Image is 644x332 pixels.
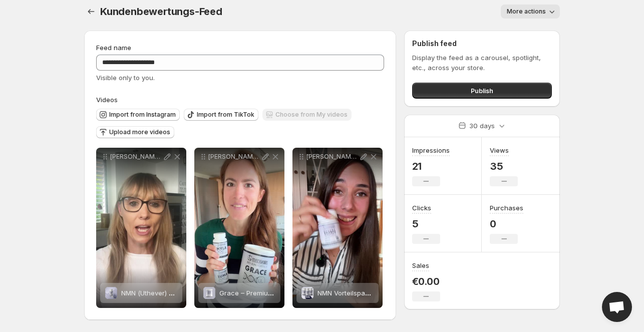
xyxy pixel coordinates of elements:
[100,6,222,18] span: Kundenbewertungs-Feed
[412,53,552,73] p: Display the feed as a carousel, spotlight, etc., across your store.
[412,260,429,270] h3: Sales
[197,111,254,119] span: Import from TikTok
[96,109,180,121] button: Import from Instagram
[412,203,431,213] h3: Clicks
[184,109,258,121] button: Import from TikTok
[194,148,284,308] div: [PERSON_NAME]-BewertungGrace – Premium Kollagen Pulver (Verisol® B)Grace – Premium Kollagen [PERS...
[105,287,117,299] img: NMN (Uthever) Kapseln
[96,126,174,138] button: Upload more videos
[469,121,495,131] p: 30 days
[507,8,546,16] span: More actions
[412,275,440,287] p: €0.00
[96,44,131,52] span: Feed name
[96,96,118,104] span: Videos
[317,289,419,297] span: NMN Vorteilspack NAD+ Booster
[471,86,493,96] span: Publish
[110,153,162,161] p: [PERSON_NAME]-Bewertung
[412,145,450,155] h3: Impressions
[412,218,440,230] p: 5
[109,128,170,136] span: Upload more videos
[490,218,523,230] p: 0
[301,287,313,299] img: NMN Vorteilspack NAD+ Booster
[203,287,215,299] img: Grace – Premium Kollagen Pulver (Verisol® B)
[490,203,523,213] h3: Purchases
[96,74,155,82] span: Visible only to you.
[412,83,552,99] button: Publish
[84,5,98,19] button: Settings
[602,292,632,322] a: Open chat
[412,39,552,49] h2: Publish feed
[292,148,383,308] div: [PERSON_NAME]-BewertungNMN Vorteilspack NAD+ BoosterNMN Vorteilspack NAD+ Booster
[490,145,509,155] h3: Views
[412,160,450,172] p: 21
[121,289,194,297] span: NMN (Uthever) Kapseln
[306,153,359,161] p: [PERSON_NAME]-Bewertung
[490,160,518,172] p: 35
[219,289,393,297] span: Grace – Premium Kollagen [PERSON_NAME] (Verisol® B)
[501,5,560,19] button: More actions
[208,153,260,161] p: [PERSON_NAME]-Bewertung
[96,148,186,308] div: [PERSON_NAME]-BewertungNMN (Uthever) KapselnNMN (Uthever) Kapseln
[109,111,176,119] span: Import from Instagram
